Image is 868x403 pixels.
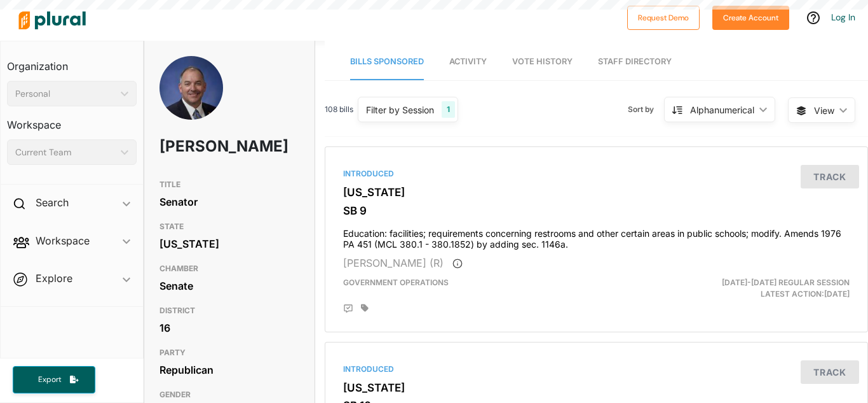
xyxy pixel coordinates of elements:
h3: Workspace [7,106,137,134]
span: 108 bills [325,104,353,115]
div: Filter by Session [366,103,434,117]
h2: Search [36,195,69,209]
h3: CHAMBER [159,261,299,276]
span: Sort by [628,104,664,115]
div: 1 [442,101,455,118]
h3: PARTY [159,345,299,360]
span: [DATE]-[DATE] Regular Session [722,278,850,287]
div: Personal [15,87,116,101]
span: [PERSON_NAME] (R) [343,257,444,269]
h4: Education: facilities; requirements concerning restrooms and other certain areas in public school... [343,222,850,250]
h3: STATE [159,219,299,234]
a: Bills Sponsored [350,44,424,80]
button: Create Account [712,6,789,30]
h3: [US_STATE] [343,381,850,394]
div: Republican [159,360,299,379]
button: Request Demo [627,6,700,30]
a: Activity [449,44,487,80]
span: Activity [449,57,487,66]
a: Request Demo [627,10,700,24]
h3: DISTRICT [159,303,299,318]
span: View [814,104,834,117]
div: Add Position Statement [343,304,353,314]
span: Export [29,374,70,385]
a: Log In [831,11,855,23]
div: Introduced [343,168,850,180]
img: Headshot of Joe Bellino [159,56,223,146]
a: Vote History [512,44,573,80]
div: Add tags [361,304,369,313]
div: Introduced [343,364,850,375]
button: Track [801,165,859,188]
div: Senate [159,276,299,295]
button: Track [801,360,859,384]
div: Alphanumerical [690,103,754,117]
div: Latest Action: [DATE] [684,277,859,300]
div: Senator [159,192,299,211]
div: Current Team [15,146,116,159]
div: 16 [159,318,299,337]
h3: SB 9 [343,204,850,217]
h3: Organization [7,48,137,76]
a: Create Account [712,10,789,24]
a: Staff Directory [598,44,672,80]
h3: GENDER [159,387,299,402]
h3: [US_STATE] [343,186,850,199]
h1: [PERSON_NAME] [159,127,243,166]
div: [US_STATE] [159,234,299,253]
button: Export [13,366,95,393]
span: Vote History [512,57,573,66]
span: GOVERNMENT OPERATIONS [343,278,449,287]
span: Bills Sponsored [350,57,424,66]
h3: TITLE [159,177,299,192]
